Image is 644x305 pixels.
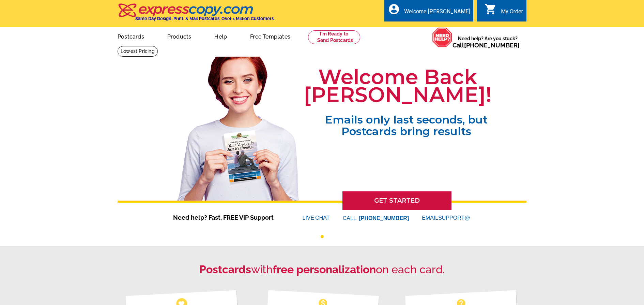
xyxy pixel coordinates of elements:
[173,213,282,222] span: Need help? Fast, FREE VIP Support
[156,28,202,44] a: Products
[304,68,492,104] h1: Welcome Back [PERSON_NAME]!
[303,215,330,221] a: LIVECHAT
[321,104,492,137] span: Emails only last seconds, but Postcards bring results
[453,35,523,49] span: Need help? Are you stuck?
[303,214,316,222] font: LIVE
[501,8,523,18] div: My Order
[432,27,453,47] img: help
[485,3,497,15] i: shopping_cart
[464,42,520,49] a: [PHONE_NUMBER]
[485,8,523,16] a: shopping_cart My Order
[173,51,304,201] img: welcome-back-logged-in.png
[388,3,400,15] i: account_circle
[107,28,155,44] a: Postcards
[239,28,301,44] a: Free Templates
[453,42,520,49] span: Call
[273,263,376,276] strong: free personalization
[342,191,451,210] a: GET STARTED
[199,263,251,276] strong: Postcards
[203,28,238,44] a: Help
[321,235,324,238] button: 1 of 1
[135,16,275,21] h4: Same Day Design, Print, & Mail Postcards. Over 1 Million Customers.
[438,214,471,222] font: SUPPORT@
[118,263,526,276] h2: with on each card.
[404,8,470,18] div: Welcome [PERSON_NAME]
[118,8,275,21] a: Same Day Design, Print, & Mail Postcards. Over 1 Million Customers.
